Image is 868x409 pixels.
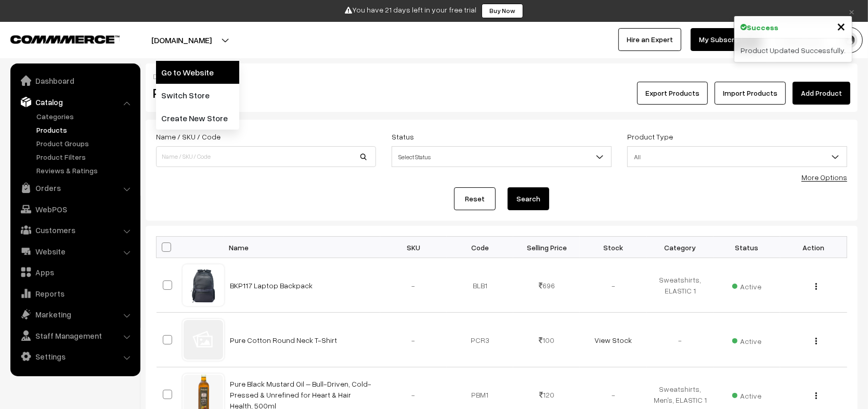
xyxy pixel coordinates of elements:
a: More Options [801,173,847,182]
a: Switch Store [156,84,239,107]
td: Sweatshirts, ELASTIC 1 [647,258,714,313]
a: Create New Store [156,107,239,130]
span: Active [732,278,761,292]
a: Reports [13,284,137,303]
a: Apps [13,263,137,282]
span: × [837,16,846,35]
td: BLB1 [447,258,513,313]
a: Go to Website [156,61,239,84]
th: Status [714,237,780,258]
span: All [627,146,847,167]
div: Product Updated Successfully. [734,39,852,62]
a: Website [13,242,137,261]
a: Settings [13,347,137,366]
div: You have 21 days left in your free trial [4,4,864,18]
a: My Subscription [691,28,761,51]
a: Add Product [793,82,850,105]
div: / [153,71,850,82]
a: Dashboard [153,72,191,81]
a: Product Groups [34,138,137,149]
a: Products [34,124,137,135]
th: Selling Price [513,237,580,258]
th: Category [647,237,714,258]
td: - [380,258,447,313]
span: All [628,148,847,166]
img: COMMMERCE [10,35,120,43]
a: WebPOS [13,200,137,219]
a: Dashboard [13,71,137,90]
td: PCR3 [447,313,513,367]
a: Import Products [715,82,786,105]
label: Name / SKU / Code [156,131,221,142]
a: Pure Cotton Round Neck T-Shirt [230,336,338,344]
td: 100 [513,313,580,367]
span: Select Status [392,146,612,167]
td: - [580,258,646,313]
img: Menu [815,392,817,399]
span: Active [732,333,761,347]
button: Close [837,18,846,34]
td: 696 [513,258,580,313]
a: BKP117 Laptop Backpack [230,281,313,290]
a: Product Filters [34,151,137,162]
span: Active [732,388,761,401]
a: View Stock [594,336,632,344]
img: Menu [815,283,817,290]
a: Reset [454,187,496,210]
td: - [647,313,714,367]
a: Categories [34,111,137,122]
th: Name [224,237,380,258]
h2: Products [153,85,375,101]
th: Action [780,237,847,258]
a: Catalog [13,93,137,111]
a: × [845,5,859,17]
a: Customers [13,221,137,239]
label: Status [392,131,414,142]
a: Staff Management [13,326,137,345]
a: Buy Now [482,4,523,18]
a: Marketing [13,305,137,324]
th: Stock [580,237,646,258]
input: Name / SKU / Code [156,146,376,167]
button: Export Products [637,82,708,105]
label: Product Type [627,131,673,142]
img: Menu [815,338,817,344]
button: [DOMAIN_NAME] [115,27,248,53]
td: - [380,313,447,367]
strong: Success [747,22,779,33]
span: Select Status [392,148,611,166]
a: COMMMERCE [10,32,101,45]
a: Reviews & Ratings [34,165,137,176]
th: Code [447,237,513,258]
button: Search [508,187,549,210]
a: Hire an Expert [618,28,681,51]
th: SKU [380,237,447,258]
a: Orders [13,178,137,197]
